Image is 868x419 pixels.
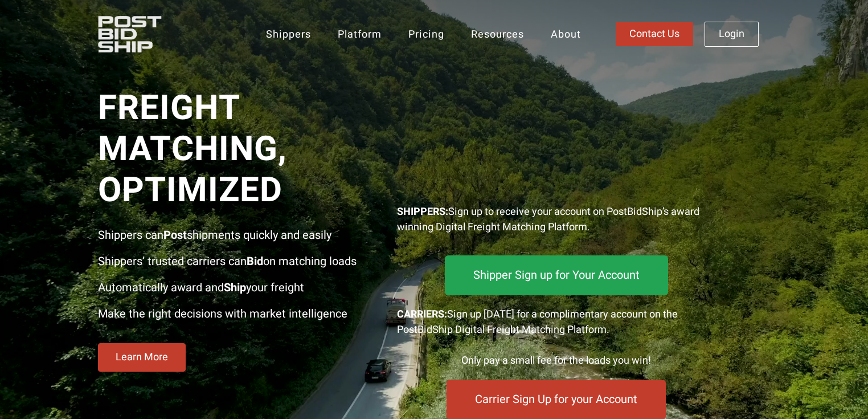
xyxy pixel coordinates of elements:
[397,204,716,235] p: Sign up to receive your account on PostBidShip’s award winning Digital Freight Matching Platform.
[98,88,380,211] span: Freight Matching, Optimized
[459,21,536,48] a: Resources
[98,253,380,270] p: Shippers’ trusted carriers can on matching loads
[98,343,186,372] a: Learn More
[629,29,679,39] span: Contact Us
[445,255,668,295] a: Shipper Sign up for Your Account
[326,21,394,48] a: Platform
[98,306,380,323] p: Make the right decisions with market intelligence
[397,353,716,368] div: Only pay a small fee for the loads you win!
[98,16,198,52] img: PostBidShip
[224,279,246,296] strong: Ship
[116,352,168,363] span: Learn More
[719,29,744,39] span: Login
[163,227,187,243] strong: Post
[473,270,640,281] span: Shipper Sign up for Your Account
[397,307,447,322] strong: CARRIERS:
[254,21,323,48] a: Shippers
[616,22,693,46] a: Contact Us
[98,227,380,244] p: Shippers can shipments quickly and easily
[539,21,593,48] a: About
[247,253,263,270] strong: Bid
[475,394,637,405] span: Carrier Sign Up for your Account
[397,204,448,219] strong: SHIPPERS:
[705,22,759,47] a: Login
[397,307,716,337] div: Sign up [DATE] for a complimentary account on the PostBidShip Digital Freight Matching Platform.
[396,21,456,48] a: Pricing
[98,279,380,296] p: Automatically award and your freight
